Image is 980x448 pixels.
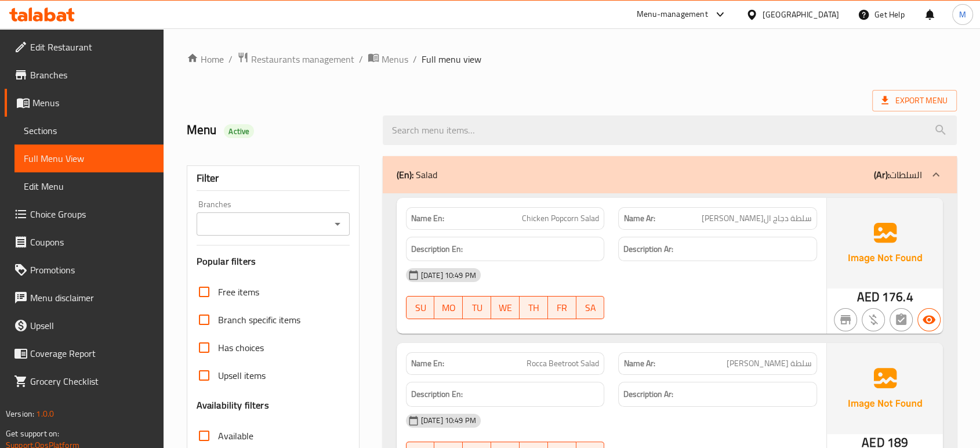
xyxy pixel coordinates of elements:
span: سلطة دجاج ال[PERSON_NAME] [702,212,812,225]
input: search [383,115,957,145]
span: FR [553,299,572,316]
a: Menu disclaimer [5,284,164,312]
span: 176.4 [882,286,913,308]
span: TU [467,299,487,316]
a: Menus [368,52,408,67]
strong: Description En: [411,242,463,256]
div: (En): Salad(Ar):السلطات [383,156,957,193]
a: Upsell [5,312,164,339]
span: Menus [32,96,154,110]
p: Salad [397,168,437,182]
a: Coverage Report [5,339,164,367]
h3: Availability filters [197,399,269,412]
h2: Menu [187,121,369,139]
a: Edit Restaurant [5,33,164,61]
h3: Popular filters [197,255,350,268]
strong: Name Ar: [623,357,655,370]
img: Ae5nvW7+0k+MAAAAAElFTkSuQmCC [827,198,943,288]
span: MO [439,299,458,316]
span: [DATE] 10:49 PM [416,415,481,426]
span: Choice Groups [30,207,154,221]
a: Edit Menu [14,172,164,200]
span: Free items [218,285,259,299]
span: Upsell [30,319,154,333]
button: Not branch specific item [834,308,857,331]
span: Version: [6,406,34,421]
span: SU [411,299,430,316]
button: MO [434,296,463,319]
b: (En): [397,166,413,183]
span: SA [581,299,600,316]
strong: Description Ar: [623,242,673,256]
strong: Name En: [411,357,444,370]
span: Rocca Beetroot Salad [527,357,599,370]
span: Has choices [218,341,264,355]
a: Promotions [5,256,164,284]
span: Active [224,126,254,137]
span: Upsell items [218,368,266,382]
a: Full Menu View [14,144,164,172]
span: Export Menu [881,93,948,108]
span: Menu disclaimer [30,291,154,305]
a: Coupons [5,228,164,256]
button: FR [548,296,576,319]
a: Sections [14,117,164,144]
button: SA [576,296,605,319]
a: Branches [5,61,164,89]
span: Chicken Popcorn Salad [522,212,599,225]
p: السلطات [874,168,922,182]
div: Active [224,124,254,138]
button: Open [329,216,346,232]
div: Menu-management [637,8,708,21]
button: TU [463,296,491,319]
img: Ae5nvW7+0k+MAAAAAElFTkSuQmCC [827,343,943,433]
a: Choice Groups [5,200,164,228]
span: [DATE] 10:49 PM [416,270,481,281]
strong: Name Ar: [623,212,655,225]
span: TH [524,299,543,316]
button: TH [520,296,548,319]
button: Not has choices [890,308,913,331]
a: Home [187,52,224,66]
li: / [359,52,363,66]
li: / [228,52,233,66]
b: (Ar): [874,166,890,183]
strong: Description Ar: [623,387,673,402]
div: [GEOGRAPHIC_DATA] [763,8,839,21]
span: Export Menu [872,90,957,111]
button: Available [917,308,941,331]
span: WE [496,299,515,316]
span: Coupons [30,235,154,249]
a: Grocery Checklist [5,367,164,395]
span: Restaurants management [251,52,354,66]
button: SU [406,296,435,319]
strong: Name En: [411,212,444,225]
span: Branch specific items [218,313,300,327]
span: Edit Restaurant [30,40,154,54]
span: Get support on: [6,426,59,441]
span: Grocery Checklist [30,374,154,388]
span: Branches [30,68,154,82]
li: / [413,52,417,66]
span: Promotions [30,263,154,277]
span: M [959,8,966,21]
span: 1.0.0 [36,406,54,421]
span: Edit Menu [24,179,154,193]
button: WE [491,296,520,319]
a: Restaurants management [237,52,354,67]
span: Sections [24,124,154,138]
strong: Description En: [411,387,463,402]
nav: breadcrumb [187,52,957,67]
span: Available [218,429,253,443]
span: Full menu view [422,52,481,66]
span: Full Menu View [24,151,154,165]
div: Filter [197,166,350,191]
span: AED [856,286,879,308]
a: Menus [5,89,164,117]
span: سلطة [PERSON_NAME] [727,357,812,370]
span: Menus [382,52,408,66]
span: Coverage Report [30,346,154,360]
button: Purchased item [862,308,885,331]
